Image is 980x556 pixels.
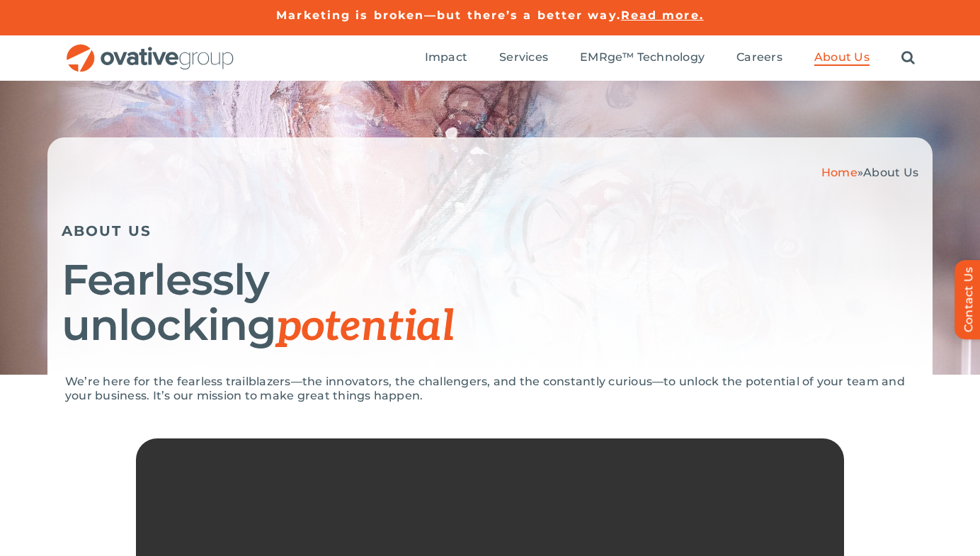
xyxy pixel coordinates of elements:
[499,50,548,66] a: Services
[814,50,870,66] a: About Us
[65,375,915,403] p: We’re here for the fearless trailblazers—the innovators, the challengers, and the constantly curi...
[901,50,915,66] a: Search
[863,166,918,179] span: About Us
[580,50,705,66] a: EMRge™ Technology
[62,222,918,239] h5: ABOUT US
[821,166,857,179] a: Home
[425,50,467,64] span: Impact
[276,302,454,353] span: potential
[814,50,870,64] span: About Us
[821,166,918,179] span: »
[499,50,548,64] span: Services
[736,50,782,64] span: Careers
[62,257,918,350] h1: Fearlessly unlocking
[425,35,915,81] nav: Menu
[580,50,705,64] span: EMRge™ Technology
[65,42,235,56] a: OG_Full_horizontal_RGB
[736,50,782,66] a: Careers
[425,50,467,66] a: Impact
[276,8,621,22] a: Marketing is broken—but there’s a better way.
[621,8,704,22] a: Read more.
